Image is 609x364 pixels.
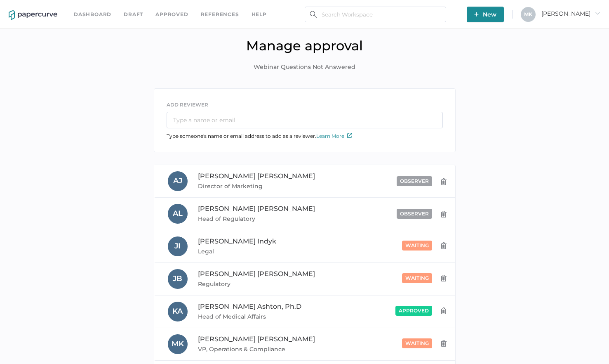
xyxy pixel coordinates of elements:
a: References [201,10,239,19]
img: delete [440,307,447,314]
img: delete [440,178,447,185]
span: J I [174,241,181,251]
span: [PERSON_NAME] Indyk [198,237,276,245]
span: Webinar Questions Not Answered [254,63,355,72]
span: M K [172,339,184,348]
h1: Manage approval [6,38,603,54]
img: delete [440,340,447,347]
i: arrow_right [595,10,600,16]
input: Search Workspace [305,7,446,22]
img: delete [440,275,447,281]
a: Approved [155,10,188,19]
span: Head of Regulatory [198,214,322,224]
div: help [252,10,267,19]
img: delete [440,211,447,217]
span: New [474,7,496,22]
img: plus-white.e19ec114.svg [474,12,479,17]
img: delete [440,242,447,249]
span: waiting [405,242,429,248]
span: [PERSON_NAME] Ashton, Ph.D [198,303,301,310]
button: New [467,7,504,22]
a: Draft [124,10,143,19]
span: [PERSON_NAME] [PERSON_NAME] [198,270,315,278]
span: J B [173,274,182,283]
span: Director of Marketing [198,181,322,191]
span: Head of Medical Affairs [198,312,322,321]
span: waiting [405,340,429,346]
span: Legal [198,246,322,256]
a: Dashboard [74,10,111,19]
span: VP, Operations & Compliance [198,344,322,354]
img: papercurve-logo-colour.7244d18c.svg [9,10,57,20]
span: A L [173,209,183,218]
span: observer [400,178,429,184]
span: Regulatory [198,279,322,289]
span: [PERSON_NAME] [PERSON_NAME] [198,205,315,213]
img: search.bf03fe8b.svg [310,11,317,18]
input: Type a name or email [167,112,443,128]
span: waiting [405,275,429,281]
span: observer [400,210,429,217]
span: [PERSON_NAME] [541,10,600,17]
img: external-link-icon.7ec190a1.svg [347,133,352,138]
span: K A [172,307,183,316]
span: Type someone's name or email address to add as a reviewer. [167,133,352,139]
span: ADD REVIEWER [167,102,208,108]
span: A J [173,176,182,185]
span: M K [524,11,532,17]
span: [PERSON_NAME] [PERSON_NAME] [198,335,315,343]
a: Learn More [316,133,352,139]
span: [PERSON_NAME] [PERSON_NAME] [198,172,315,180]
span: approved [399,307,429,314]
